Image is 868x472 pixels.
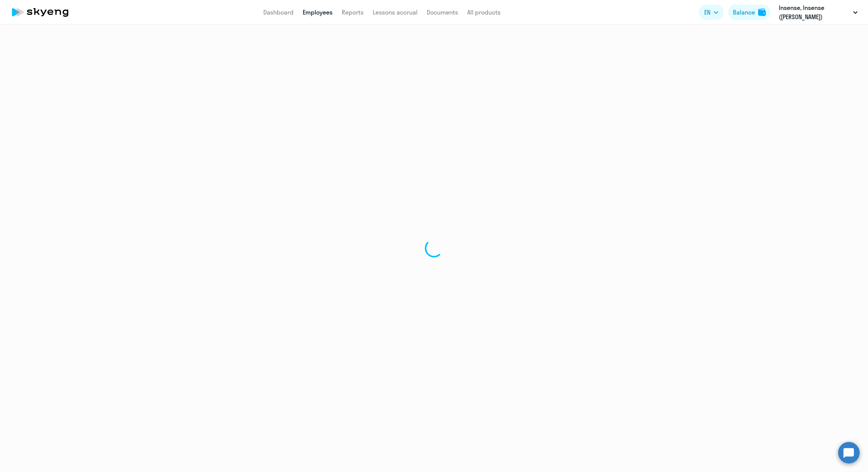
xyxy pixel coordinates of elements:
a: Dashboard [263,8,294,16]
button: Balancebalance [728,5,770,20]
a: Documents [427,8,458,16]
span: EN [704,8,710,17]
a: Reports [342,8,364,16]
a: Lessons accrual [373,8,418,16]
img: balance [758,8,766,16]
div: Balance [733,8,755,17]
button: Insense, Insense ([PERSON_NAME]) [775,3,861,21]
a: All products [467,8,501,16]
p: Insense, Insense ([PERSON_NAME]) [779,3,850,21]
a: Employees [303,8,333,16]
button: EN [699,5,724,20]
